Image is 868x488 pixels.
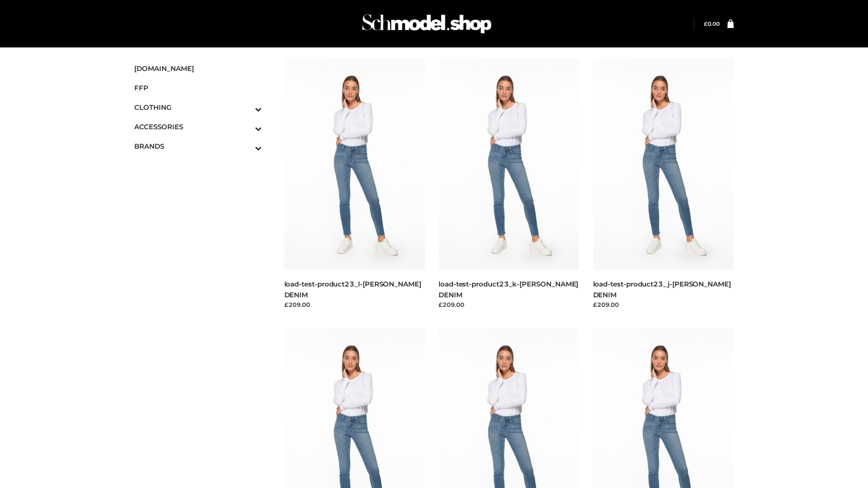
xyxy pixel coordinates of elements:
a: CLOTHINGToggle Submenu [134,98,262,117]
a: load-test-product23_j-[PERSON_NAME] DENIM [593,280,731,299]
span: BRANDS [134,141,262,151]
span: [DOMAIN_NAME] [134,63,262,74]
img: Schmodel Admin 964 [359,6,495,42]
button: Toggle Submenu [230,98,262,117]
div: £209.00 [284,300,425,309]
a: FFP [134,78,262,98]
a: [DOMAIN_NAME] [134,59,262,78]
a: £0.00 [704,20,720,27]
div: £209.00 [593,300,734,309]
span: ACCESSORIES [134,122,262,132]
a: ACCESSORIESToggle Submenu [134,117,262,136]
bdi: 0.00 [704,20,720,27]
a: load-test-product23_l-[PERSON_NAME] DENIM [284,280,421,299]
span: CLOTHING [134,102,262,113]
a: BRANDSToggle Submenu [134,136,262,156]
button: Toggle Submenu [230,136,262,156]
button: Toggle Submenu [230,117,262,136]
a: load-test-product23_k-[PERSON_NAME] DENIM [439,280,578,299]
span: £ [704,20,708,27]
div: £209.00 [439,300,580,309]
span: FFP [134,83,262,93]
